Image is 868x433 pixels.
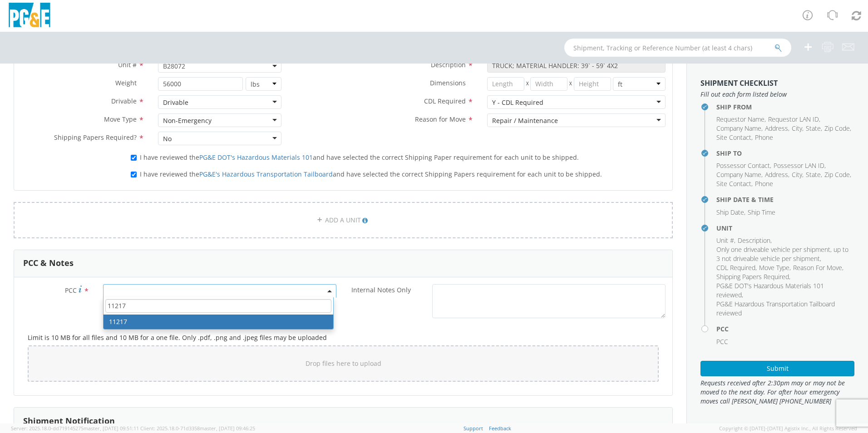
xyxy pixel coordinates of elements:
h3: PCC & Notes [23,259,74,268]
span: B28072 [158,59,281,73]
span: Possessor LAN ID [774,161,824,170]
a: ADD A UNIT [14,202,673,238]
li: , [774,161,826,170]
li: , [792,124,804,133]
strong: Shipment Checklist [700,78,778,88]
span: Ship Date [716,208,744,216]
h5: Limit is 10 MB for all files and 10 MB for a one file. Only .pdf, .png and .jpeg files may be upl... [28,334,659,341]
li: , [716,124,763,133]
div: No [163,134,172,143]
a: Support [464,425,483,432]
span: Company Name [716,170,761,179]
span: State [806,170,821,179]
h4: Ship Date & Time [716,196,854,203]
span: CDL Required [716,263,755,272]
li: , [792,170,804,179]
span: Only one driveable vehicle per shipment, up to 3 not driveable vehicle per shipment [716,245,848,263]
span: master, [DATE] 09:51:11 [84,425,139,432]
span: Client: 2025.18.0-71d3358 [140,425,255,432]
span: Reason For Move [793,263,842,272]
li: , [824,170,851,179]
li: , [716,208,745,217]
span: State [806,124,821,133]
span: Description [431,60,466,69]
li: , [806,170,822,179]
li: , [716,236,735,245]
span: Zip Code [824,124,850,133]
span: Ship Time [748,208,775,216]
span: Site Contact [716,133,751,142]
li: , [768,115,820,124]
li: , [765,124,789,133]
span: Fill out each form listed below [700,90,854,99]
div: Y - CDL Required [492,98,543,107]
span: Shipping Papers Required? [54,133,137,142]
h4: Unit [716,225,854,231]
span: Server: 2025.18.0-dd719145275 [11,425,139,432]
span: Drop files here to upload [306,359,381,368]
span: PCC [716,337,728,346]
a: PG&E's Hazardous Transportation Tailboard [199,170,333,178]
span: Reason for Move [415,115,466,123]
span: Possessor Contact [716,161,770,170]
div: Drivable [163,98,188,107]
li: , [824,124,851,133]
span: I have reviewed the and have selected the correct Shipping Papers requirement for each unit to be... [140,170,602,178]
span: Dimensions [430,79,466,87]
span: Internal Notes Only [351,285,411,294]
span: CDL Required [424,97,466,105]
span: Address [765,170,788,179]
div: Repair / Maintenance [492,116,558,125]
span: Unit # [118,60,137,69]
input: Height [574,77,611,91]
img: pge-logo-06675f144f4cfa6a6814.png [7,3,52,30]
span: Site Contact [716,179,751,188]
h4: PCC [716,325,854,332]
span: I have reviewed the and have selected the correct Shipping Paper requirement for each unit to be ... [140,153,579,162]
span: Zip Code [824,170,850,179]
li: , [716,263,757,272]
li: , [793,263,843,272]
span: Address [765,124,788,133]
span: Description [738,236,770,245]
span: Weight [115,79,137,87]
a: Feedback [489,425,511,432]
li: , [765,170,789,179]
span: PCC [65,286,77,295]
span: PG&E Hazardous Transportation Tailboard reviewed [716,300,835,317]
span: City [792,124,802,133]
a: PG&E DOT's Hazardous Materials 101 [199,153,313,162]
span: master, [DATE] 09:46:25 [200,425,255,432]
li: , [716,272,790,281]
span: Shipping Papers Required [716,272,789,281]
h4: Ship To [716,150,854,157]
span: Unit # [716,236,734,245]
span: Requestor Name [716,115,764,123]
span: Phone [755,179,773,188]
li: , [716,133,753,142]
li: , [716,281,852,300]
input: Width [530,77,567,91]
span: Phone [755,133,773,142]
span: B28072 [163,62,276,70]
span: Drivable [111,97,137,105]
span: City [792,170,802,179]
button: Submit [700,361,854,376]
span: PG&E DOT's Hazardous Materials 101 reviewed [716,281,824,299]
span: Move Type [104,115,137,123]
li: , [716,170,763,179]
li: , [738,236,772,245]
div: Non-Emergency [163,116,212,125]
span: Company Name [716,124,761,133]
li: , [759,263,791,272]
input: I have reviewed thePG&E's Hazardous Transportation Tailboardand have selected the correct Shippin... [131,172,137,177]
h3: Shipment Notification [23,417,115,426]
span: X [524,77,531,91]
li: , [716,161,771,170]
input: I have reviewed thePG&E DOT's Hazardous Materials 101and have selected the correct Shipping Paper... [131,155,137,161]
li: , [716,179,753,188]
li: , [716,245,852,263]
span: Requestor LAN ID [768,115,819,123]
span: Copyright © [DATE]-[DATE] Agistix Inc., All Rights Reserved [719,425,857,432]
li: , [806,124,822,133]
